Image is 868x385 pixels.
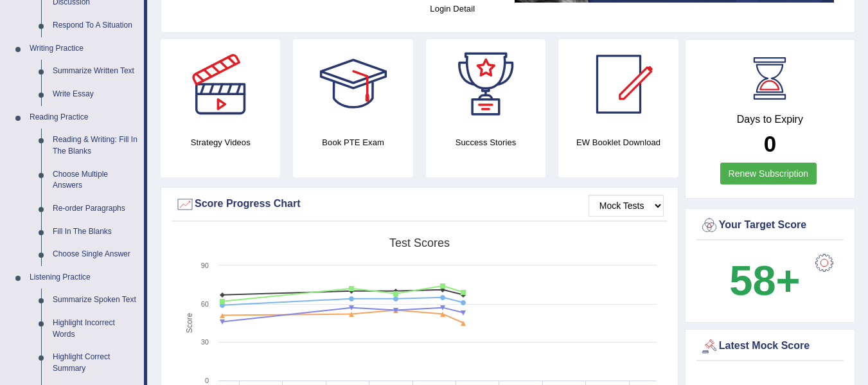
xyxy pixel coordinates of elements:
[47,243,144,266] a: Choose Single Answer
[700,337,840,356] div: Latest Mock Score
[47,346,144,380] a: Highlight Correct Summary
[729,257,800,304] b: 58+
[47,60,144,83] a: Summarize Written Text
[720,163,817,184] a: Renew Subscription
[426,136,545,149] h4: Success Stories
[47,289,144,312] a: Summarize Spoken Text
[201,338,209,346] text: 30
[47,312,144,346] a: Highlight Incorrect Words
[47,129,144,163] a: Reading & Writing: Fill In The Blanks
[47,197,144,220] a: Re-order Paragraphs
[47,220,144,244] a: Fill In The Blanks
[700,114,840,125] h4: Days to Expiry
[185,313,194,334] tspan: Score
[24,106,144,129] a: Reading Practice
[201,300,209,308] text: 60
[700,216,840,235] div: Your Target Score
[764,131,776,156] b: 0
[24,37,144,60] a: Writing Practice
[47,163,144,197] a: Choose Multiple Answers
[47,14,144,37] a: Respond To A Situation
[175,195,664,214] div: Score Progress Chart
[389,237,450,249] tspan: Test scores
[161,136,280,149] h4: Strategy Videos
[24,266,144,289] a: Listening Practice
[293,136,412,149] h4: Book PTE Exam
[47,83,144,106] a: Write Essay
[558,136,678,149] h4: EW Booklet Download
[205,377,209,384] text: 0
[201,262,209,269] text: 90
